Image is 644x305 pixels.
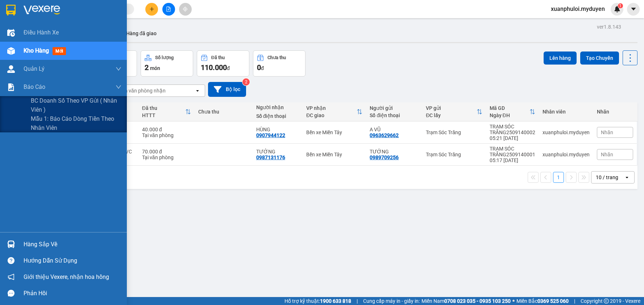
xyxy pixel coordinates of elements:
span: question-circle [8,257,14,264]
div: Chọn văn phòng nhận [116,87,166,94]
button: Lên hàng [544,51,577,65]
span: down [116,66,121,72]
div: ĐC giao [306,112,357,118]
sup: 1 [618,3,623,8]
div: Hàng sắp về [24,239,121,250]
span: message [8,290,14,297]
span: down [116,84,121,90]
svg: open [195,88,200,94]
span: Quản Lý [24,64,45,73]
span: đ [261,65,264,71]
div: Phản hồi [24,288,121,299]
div: 70.000 đ [142,149,191,154]
div: Người nhận [256,104,299,110]
span: ⚪️ [512,300,515,302]
div: Chưa thu [198,109,249,115]
div: Ngày ĐH [490,112,529,118]
div: ĐC lấy [426,112,476,118]
button: Đã thu110.000đ [197,50,249,77]
div: Số điện thoại [256,113,299,119]
button: aim [179,3,192,16]
strong: 0708 023 035 - 0935 103 250 [444,298,511,304]
div: TƯỚNG [370,149,419,154]
span: 2 [145,63,149,72]
th: Toggle SortBy [486,102,539,121]
span: file-add [166,7,171,12]
div: 05:17 [DATE] [490,157,535,163]
button: Số lượng2món [141,50,193,77]
img: warehouse-icon [7,29,15,37]
span: Kho hàng [24,47,49,54]
span: | [357,297,358,305]
div: xuanphuloi.myduyen [543,152,590,157]
div: TƯỚNG [256,149,299,154]
span: caret-down [630,6,637,12]
div: HTTT [142,112,185,118]
img: solution-icon [7,83,15,91]
span: | [574,297,575,305]
img: warehouse-icon [7,240,15,248]
span: notification [8,273,14,280]
span: Nhãn [601,152,613,157]
strong: 0369 525 060 [537,298,569,304]
div: TRẠM SÓC TRĂNG2509140001 [490,146,535,157]
span: Nhãn [601,129,613,135]
button: 1 [553,172,564,183]
div: Hướng dẫn sử dụng [24,255,121,266]
div: ver 1.8.143 [597,23,621,31]
span: Cung cấp máy in - giấy in: [363,297,420,305]
img: warehouse-icon [7,65,15,73]
div: Số điện thoại [370,112,419,118]
span: Miền Bắc [516,297,569,305]
button: Tạo Chuyến [580,51,619,65]
button: Hàng đã giao [120,25,162,42]
span: 1 [619,3,622,8]
div: A VŨ [370,127,419,132]
div: Chưa thu [267,55,286,60]
button: file-add [162,3,175,16]
div: Số lượng [155,55,174,60]
div: VP gửi [426,105,476,111]
span: plus [149,7,154,12]
span: đ [227,65,230,71]
div: 0989709256 [370,154,399,160]
button: Bộ lọc [208,82,246,97]
div: Tại văn phòng [142,132,191,138]
div: Nhãn [597,109,633,115]
div: Bến xe Miền Tây [306,129,362,135]
span: xuanphuloi.myduyen [545,4,611,13]
div: 0987131176 [256,154,285,160]
div: Mã GD [490,105,529,111]
div: 0963629662 [370,132,399,138]
img: warehouse-icon [7,47,15,55]
span: BC doanh số theo VP gửi ( nhân viên ) [31,96,121,114]
svg: open [624,174,630,180]
div: Trạm Sóc Trăng [426,152,482,157]
div: HÙNG [256,127,299,132]
span: 0 [257,63,261,72]
div: Đã thu [211,55,225,60]
button: Chưa thu0đ [253,50,306,77]
div: xuanphuloi.myduyen [543,129,590,135]
img: logo-vxr [6,5,16,16]
th: Toggle SortBy [422,102,486,121]
span: Miền Nam [421,297,511,305]
div: 0907944122 [256,132,285,138]
div: Người gửi [370,105,419,111]
span: Hỗ trợ kỹ thuật: [284,297,351,305]
span: Mẫu 1: Báo cáo dòng tiền theo nhân viên [31,114,121,132]
div: Bến xe Miền Tây [306,152,362,157]
span: Báo cáo [24,82,45,91]
span: copyright [604,298,609,304]
div: Trạm Sóc Trăng [426,129,482,135]
button: caret-down [627,3,640,16]
th: Toggle SortBy [303,102,366,121]
span: Giới thiệu Vexere, nhận hoa hồng [24,272,109,281]
strong: 1900 633 818 [320,298,351,304]
span: món [150,65,160,71]
div: 05:21 [DATE] [490,135,535,141]
img: icon-new-feature [614,6,620,12]
span: mới [53,47,66,55]
sup: 2 [242,78,250,86]
button: plus [145,3,158,16]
